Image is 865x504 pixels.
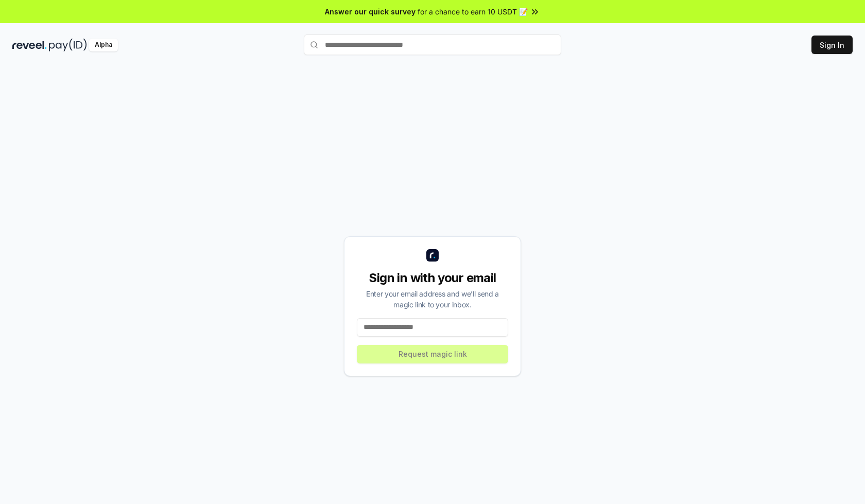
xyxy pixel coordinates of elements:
[89,39,118,51] div: Alpha
[325,6,416,17] span: Answer our quick survey
[357,270,508,286] div: Sign in with your email
[811,36,853,54] button: Sign In
[426,249,439,262] img: logo_small
[357,288,508,310] div: Enter your email address and we’ll send a magic link to your inbox.
[49,39,87,51] img: pay_id
[12,39,47,51] img: reveel_dark
[418,6,528,17] span: for a chance to earn 10 USDT 📝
